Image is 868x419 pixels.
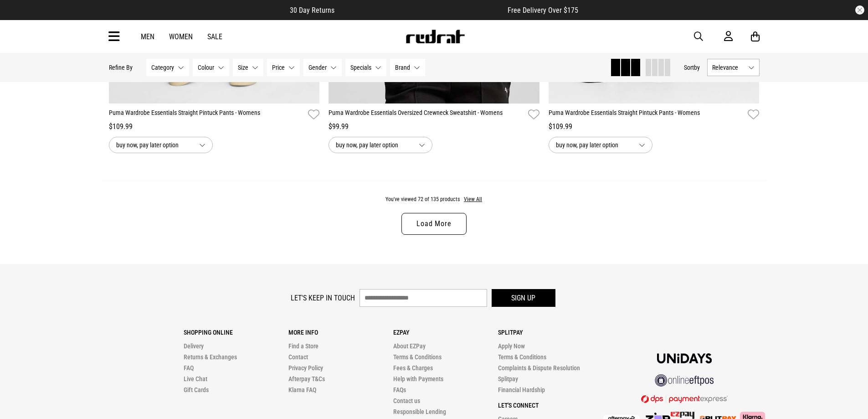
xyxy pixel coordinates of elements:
[198,64,214,71] span: Colour
[405,30,465,43] img: Redrat logo
[385,196,460,202] span: You've viewed 72 of 135 products
[329,108,524,121] a: Puma Wardrobe Essentials Oversized Crewneck Sweatshirt - Womens
[395,64,410,71] span: Brand
[345,59,386,76] button: Specials
[498,364,580,372] a: Complaints & Dispute Resolution
[549,108,745,121] a: Puma Wardrobe Essentials Straight Pintuck Pants - Womens
[712,64,745,71] span: Relevance
[141,32,154,41] a: Men
[288,375,325,383] a: Afterpay T&Cs
[184,353,237,361] a: Returns & Exchanges
[641,395,728,403] img: DPS
[393,375,443,383] a: Help with Payments
[151,64,174,71] span: Category
[272,64,285,71] span: Price
[336,140,411,150] span: buy now, pay later option
[184,364,194,372] a: FAQ
[684,62,700,73] button: Sortby
[549,121,760,132] div: $109.99
[492,289,555,307] button: Sign up
[390,59,425,76] button: Brand
[549,137,652,153] button: buy now, pay later option
[193,59,229,76] button: Colour
[393,364,433,372] a: Fees & Charges
[498,342,525,350] a: Apply Now
[308,64,327,71] span: Gender
[393,329,498,336] p: Ezpay
[671,412,694,419] img: Splitpay
[116,140,192,150] span: buy now, pay later option
[288,329,393,336] p: More Info
[288,342,318,350] a: Find a Store
[109,121,320,132] div: $109.99
[288,364,323,372] a: Privacy Policy
[290,6,334,15] span: 30 Day Returns
[463,196,483,204] button: View All
[184,342,204,350] a: Delivery
[146,59,189,76] button: Category
[393,397,420,404] a: Contact us
[694,64,700,71] span: by
[707,59,760,76] button: Relevance
[169,32,193,41] a: Women
[267,59,300,76] button: Price
[401,213,466,235] a: Load More
[288,386,316,393] a: Klarna FAQ
[233,59,263,76] button: Size
[109,137,213,153] button: buy now, pay later option
[556,140,632,150] span: buy now, pay later option
[303,59,342,76] button: Gender
[393,342,426,350] a: About EZPay
[498,386,545,393] a: Financial Hardship
[498,402,603,409] p: Let's Connect
[291,294,355,302] label: Let's keep in touch
[7,4,35,31] button: Open LiveChat chat widget
[350,64,371,71] span: Specials
[498,353,546,361] a: Terms & Conditions
[184,375,207,383] a: Live Chat
[329,137,432,153] button: buy now, pay later option
[508,6,578,15] span: Free Delivery Over $175
[288,353,308,361] a: Contact
[353,5,489,15] iframe: Customer reviews powered by Trustpilot
[329,121,539,132] div: $99.99
[207,32,222,41] a: Sale
[109,108,305,121] a: Puma Wardrobe Essentials Straight Pintuck Pants - Womens
[184,386,209,393] a: Gift Cards
[238,64,248,71] span: Size
[655,374,714,387] img: online eftpos
[109,64,133,71] p: Refine By
[498,375,518,383] a: Splitpay
[657,353,712,363] img: Unidays
[393,386,406,393] a: FAQs
[498,329,603,336] p: Splitpay
[393,353,442,361] a: Terms & Conditions
[184,329,288,336] p: Shopping Online
[393,408,446,415] a: Responsible Lending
